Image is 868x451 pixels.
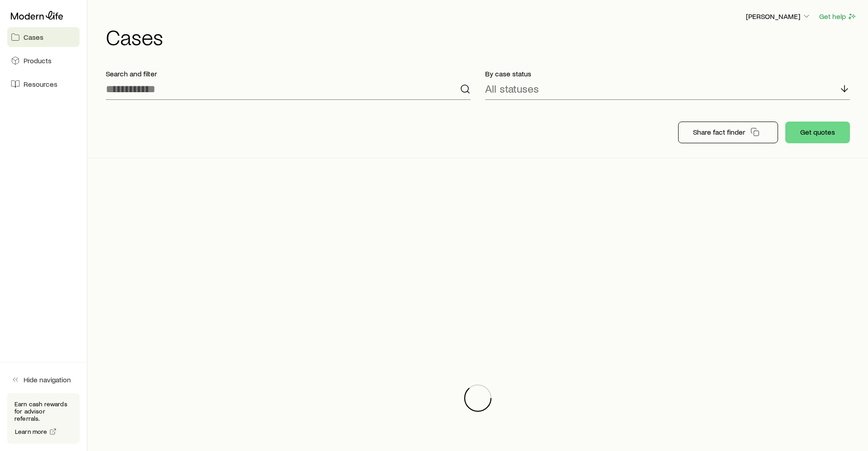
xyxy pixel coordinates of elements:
p: All statuses [485,82,539,95]
p: [PERSON_NAME] [746,12,811,21]
h1: Cases [106,26,857,47]
a: Resources [7,74,80,94]
span: Products [24,56,52,65]
div: Earn cash rewards for advisor referrals.Learn more [7,393,80,444]
p: Search and filter [106,69,471,78]
p: By case status [485,69,850,78]
a: Cases [7,27,80,47]
span: Cases [24,33,43,42]
span: Hide navigation [24,375,71,384]
button: Get quotes [785,122,850,143]
button: Hide navigation [7,370,80,390]
p: Share fact finder [693,127,745,136]
button: Share fact finder [678,122,778,143]
span: Learn more [15,428,47,435]
p: Earn cash rewards for advisor referrals. [14,400,72,422]
span: Resources [24,80,57,89]
button: [PERSON_NAME] [745,11,811,22]
button: Get help [819,11,857,22]
a: Products [7,51,80,70]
